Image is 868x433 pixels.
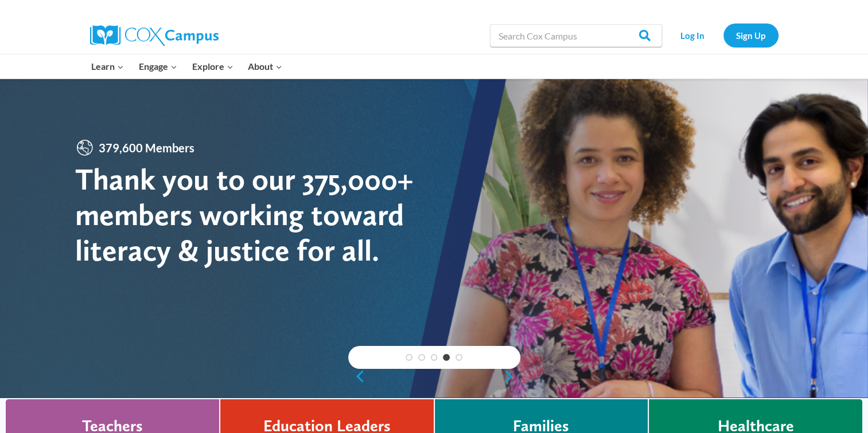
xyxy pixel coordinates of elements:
[668,23,718,47] a: Log In
[90,25,219,46] img: Cox Campus
[406,354,412,361] a: 1
[131,54,185,78] button: Child menu of Engage
[431,354,438,361] a: 3
[668,23,779,47] nav: Secondary Navigation
[723,23,779,47] a: Sign Up
[94,139,199,157] span: 379,600 Members
[348,365,520,388] div: content slider buttons
[503,369,520,383] a: next
[84,54,132,78] button: Child menu of Learn
[75,162,434,269] div: Thank you to our 375,000+ members working toward literacy & justice for all.
[240,54,290,78] button: Child menu of About
[456,354,462,361] a: 5
[84,54,290,78] nav: Primary Navigation
[185,54,241,78] button: Child menu of Explore
[443,354,450,361] a: 4
[348,369,365,383] a: previous
[490,24,662,47] input: Search Cox Campus
[418,354,425,361] a: 2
